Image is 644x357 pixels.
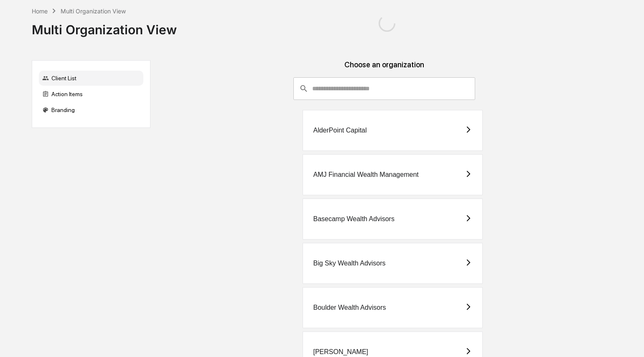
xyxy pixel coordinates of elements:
[39,71,143,86] div: Client List
[313,304,386,311] div: Boulder Wealth Advisors
[61,8,126,15] div: Multi Organization View
[39,102,143,117] div: Branding
[313,348,368,356] div: [PERSON_NAME]
[313,127,367,134] div: AlderPoint Capital
[293,77,475,100] div: consultant-dashboard__filter-organizations-search-bar
[39,87,143,102] div: Action Items
[313,171,418,178] div: AMJ Financial Wealth Management
[313,215,394,223] div: Basecamp Wealth Advisors
[32,8,48,15] div: Home
[157,60,611,77] div: Choose an organization
[313,260,385,267] div: Big Sky Wealth Advisors
[32,15,177,37] div: Multi Organization View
